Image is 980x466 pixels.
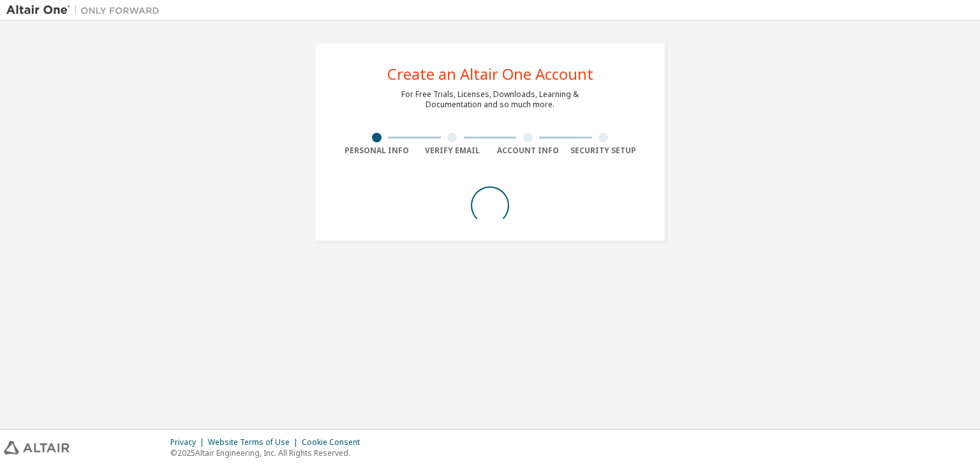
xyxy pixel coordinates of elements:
[566,146,642,156] div: Security Setup
[208,437,302,447] div: Website Terms of Use
[387,66,593,82] div: Create an Altair One Account
[339,146,415,156] div: Personal Info
[170,437,208,447] div: Privacy
[6,4,166,17] img: Altair One
[170,447,367,458] p: © 2025 Altair Engineering, Inc. All Rights Reserved.
[302,437,367,447] div: Cookie Consent
[415,146,491,156] div: Verify Email
[490,146,566,156] div: Account Info
[4,441,70,455] img: altair_logo.svg
[401,89,579,110] div: For Free Trials, Licenses, Downloads, Learning & Documentation and so much more.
